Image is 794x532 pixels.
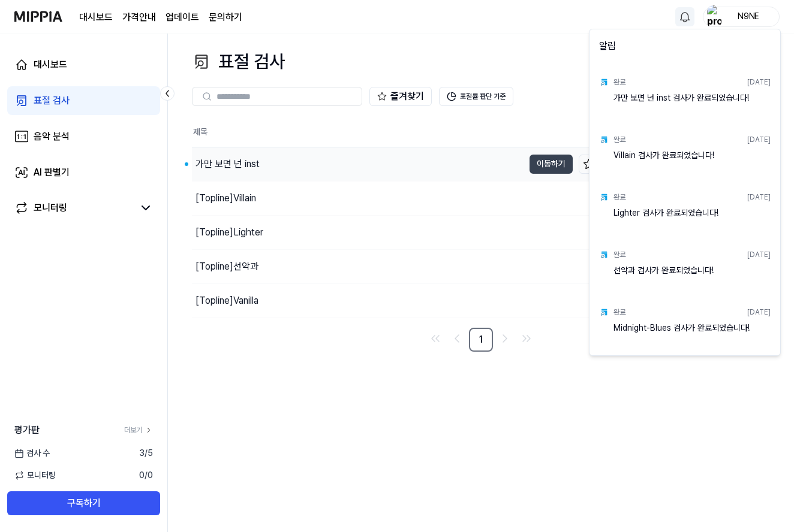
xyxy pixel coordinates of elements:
[613,207,771,231] div: Lighter 검사가 완료되었습니다!
[613,149,771,173] div: Villain 검사가 완료되었습니다!
[747,77,771,87] div: [DATE]
[747,192,771,202] div: [DATE]
[613,134,625,145] div: 완료
[599,307,609,317] img: test result icon
[613,307,625,318] div: 완료
[613,264,771,288] div: 선악과 검사가 완료되었습니다!
[613,77,625,87] div: 완료
[592,32,778,65] div: 알림
[613,92,771,116] div: 가만 보면 넌 inst 검사가 완료되었습니다!
[599,250,609,259] img: test result icon
[747,249,771,260] div: [DATE]
[613,249,625,260] div: 완료
[599,77,609,87] img: test result icon
[599,135,609,144] img: test result icon
[613,192,625,202] div: 완료
[747,134,771,145] div: [DATE]
[613,322,771,346] div: Midnight-Blues 검사가 완료되었습니다!
[599,192,609,202] img: test result icon
[747,307,771,318] div: [DATE]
